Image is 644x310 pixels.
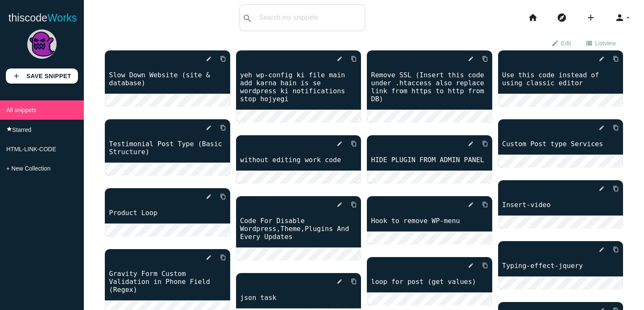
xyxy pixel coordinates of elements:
a: Custom Post type Services [498,139,623,149]
i: edit [599,120,605,135]
img: ghost-scary.png [27,29,57,59]
a: Remove SSL (Insert this code under .htaccess also replace link from https to http from DB) [367,70,492,104]
a: thiscodeWorks [8,4,77,31]
i: view_list [585,36,593,50]
i: content_copy [351,51,357,66]
a: Copy to Clipboard [213,250,226,265]
i: content_copy [482,136,488,151]
a: edit [461,51,474,66]
i: edit [206,189,212,204]
span: Works [47,12,77,24]
a: edit [199,189,212,204]
span: List [595,36,616,50]
i: content_copy [220,120,226,135]
a: edit [330,51,343,66]
a: Copy to Clipboard [213,120,226,135]
i: content_copy [482,258,488,273]
a: edit [461,258,474,273]
a: Product Loop [105,208,230,218]
a: json task [236,293,361,302]
span: Edit [561,36,571,50]
i: content_copy [482,197,488,212]
input: Search my snippets [255,9,365,26]
a: Copy to Clipboard [213,51,226,66]
a: addSave Snippet [6,68,78,84]
a: edit [592,120,605,135]
a: Copy to Clipboard [475,197,488,212]
a: Insert-video [498,200,623,210]
span: + New Collection [6,165,50,172]
a: edit [592,242,605,257]
i: edit [468,136,474,151]
a: Testimonial Post Type (Basic Structure) [105,139,230,157]
i: content_copy [220,189,226,204]
a: edit [330,136,343,151]
a: without editing work code [236,155,361,165]
i: person [615,4,625,31]
i: content_copy [613,181,619,196]
a: edit [592,181,605,196]
i: edit [206,51,212,66]
button: search [240,5,255,31]
a: edit [330,274,343,289]
b: Save Snippet [26,73,71,79]
i: edit [551,36,559,50]
i: content_copy [351,197,357,212]
i: arrow_drop_down [625,4,631,31]
a: Slow Down Website (site & database) [105,70,230,88]
a: Copy to Clipboard [475,51,488,66]
i: edit [468,197,474,212]
i: content_copy [613,242,619,257]
i: content_copy [613,120,619,135]
a: Copy to Clipboard [475,258,488,273]
a: Use this code instead of using classic editor [498,70,623,88]
span: view [604,40,616,47]
a: Copy to Clipboard [344,51,357,66]
i: edit [599,242,605,257]
a: loop for post (get values) [367,277,492,286]
i: star [6,126,12,132]
a: editEdit [544,35,578,50]
a: Code For Disable Wordpress,Theme,Plugins And Every Updates [236,216,361,242]
a: yeh wp-config ki file main add karna hain is se wordpress ki notifications stop hojyegi [236,70,361,104]
i: home [528,4,538,31]
i: edit [599,51,605,66]
i: edit [337,274,343,289]
i: content_copy [220,51,226,66]
i: edit [337,136,343,151]
a: Hook to remove WP-menu [367,216,492,226]
i: edit [337,51,343,66]
i: edit [599,181,605,196]
a: edit [461,136,474,151]
i: content_copy [482,51,488,66]
i: content_copy [351,136,357,151]
span: All snippets [6,107,36,113]
i: edit [468,51,474,66]
a: HIDE PLUGIN FROM ADMIN PANEL [367,155,492,165]
a: edit [199,120,212,135]
a: Copy to Clipboard [606,242,619,257]
a: Copy to Clipboard [606,120,619,135]
i: search [242,5,252,32]
a: Copy to Clipboard [344,136,357,151]
i: edit [468,258,474,273]
i: add [13,68,20,84]
a: Gravity Form Custom Validation in Phone Field (Regex) [105,269,230,294]
a: edit [330,197,343,212]
i: edit [206,250,212,265]
a: Copy to Clipboard [213,189,226,204]
a: Copy to Clipboard [475,136,488,151]
a: Copy to Clipboard [606,181,619,196]
i: content_copy [613,51,619,66]
a: edit [461,197,474,212]
a: Copy to Clipboard [606,51,619,66]
a: edit [199,250,212,265]
span: HTML-LINK-CODE [6,146,56,152]
a: edit [199,51,212,66]
i: content_copy [220,250,226,265]
i: content_copy [351,274,357,289]
a: Copy to Clipboard [344,197,357,212]
a: Typing-effect-jquery [498,261,623,271]
i: edit [337,197,343,212]
a: edit [592,51,605,66]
